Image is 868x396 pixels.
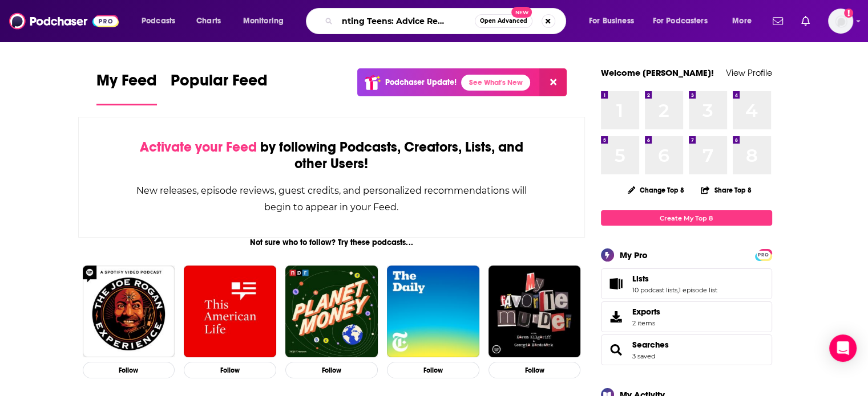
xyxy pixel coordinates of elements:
[605,276,628,292] a: Lists
[632,340,669,350] a: Searches
[387,266,479,358] img: The Daily
[601,67,714,78] a: Welcome [PERSON_NAME]!
[589,13,634,29] span: For Business
[797,11,814,31] a: Show notifications dropdown
[196,13,221,29] span: Charts
[726,67,772,78] a: View Profile
[96,71,157,97] span: My Feed
[83,362,175,378] button: Follow
[136,139,528,172] div: by following Podcasts, Creators, Lists, and other Users!
[768,11,788,31] a: Show notifications dropdown
[620,250,648,260] div: My Pro
[632,352,655,360] a: 3 saved
[605,309,628,325] span: Exports
[385,77,457,87] p: Podchaser Update!
[235,12,298,30] button: open menu
[621,183,692,197] button: Change Top 8
[679,286,717,294] a: 1 episode list
[632,273,649,284] span: Lists
[134,12,190,30] button: open menu
[475,14,532,28] button: Open AdvancedNew
[337,12,475,30] input: Search podcasts, credits, & more...
[78,238,586,247] div: Not sure who to follow? Try these podcasts...
[184,362,276,378] button: Follow
[285,266,378,358] img: Planet Money
[243,13,284,29] span: Monitoring
[632,273,717,284] a: Lists
[387,362,479,378] button: Follow
[732,13,752,29] span: More
[601,210,772,226] a: Create My Top 8
[140,138,257,156] span: Activate your Feed
[700,179,752,201] button: Share Top 8
[601,301,772,332] a: Exports
[653,13,708,29] span: For Podcasters
[171,71,268,97] span: Popular Feed
[844,9,853,18] svg: Add a profile image
[488,362,581,378] button: Follow
[461,75,530,91] a: See What's New
[601,268,772,299] span: Lists
[724,12,766,30] button: open menu
[828,9,853,34] img: User Profile
[632,307,660,317] span: Exports
[581,12,648,30] button: open menu
[171,71,268,105] a: Popular Feed
[632,319,660,327] span: 2 items
[601,334,772,365] span: Searches
[480,18,527,24] span: Open Advanced
[605,342,628,358] a: Searches
[632,286,677,294] a: 10 podcast lists
[677,286,679,294] span: ,
[829,334,857,362] div: Open Intercom Messenger
[136,182,528,215] div: New releases, episode reviews, guest credits, and personalized recommendations will begin to appe...
[142,13,175,29] span: Podcasts
[488,266,581,358] img: My Favorite Murder with Karen Kilgariff and Georgia Hardstark
[317,8,577,34] div: Search podcasts, credits, & more...
[9,10,119,32] img: Podchaser - Follow, Share and Rate Podcasts
[184,266,276,358] img: This American Life
[828,9,853,34] span: Logged in as Bcprpro33
[285,362,378,378] button: Follow
[757,250,770,259] a: PRO
[189,12,228,30] a: Charts
[83,266,175,358] img: The Joe Rogan Experience
[828,9,853,34] button: Show profile menu
[757,251,770,259] span: PRO
[96,71,157,105] a: My Feed
[645,12,724,30] button: open menu
[511,7,532,18] span: New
